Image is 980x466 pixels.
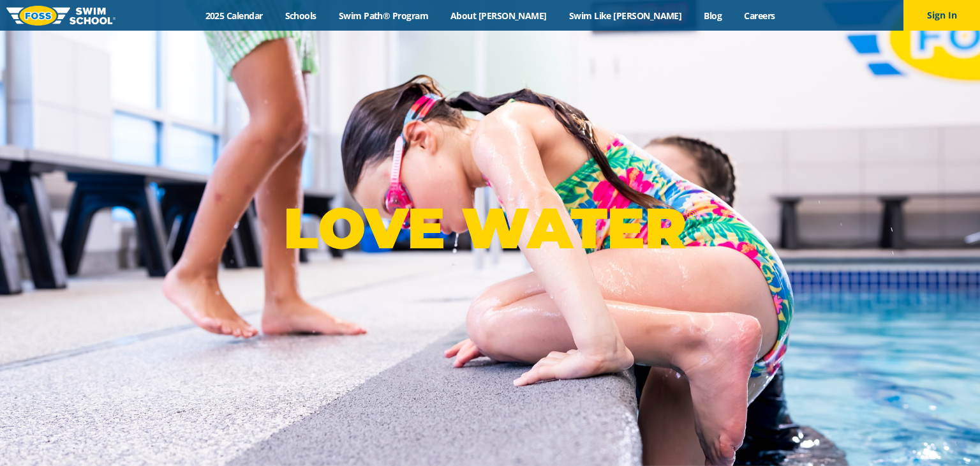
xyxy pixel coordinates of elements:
img: FOSS Swim School Logo [6,6,115,26]
a: Schools [274,10,327,22]
sup: ® [686,207,696,223]
a: Swim Like [PERSON_NAME] [558,10,693,22]
a: Swim Path® Program [327,10,439,22]
a: Blog [693,10,733,22]
a: 2025 Calendar [194,10,274,22]
a: Careers [733,10,786,22]
a: About [PERSON_NAME] [440,10,558,22]
p: LOVE WATER [283,194,696,262]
